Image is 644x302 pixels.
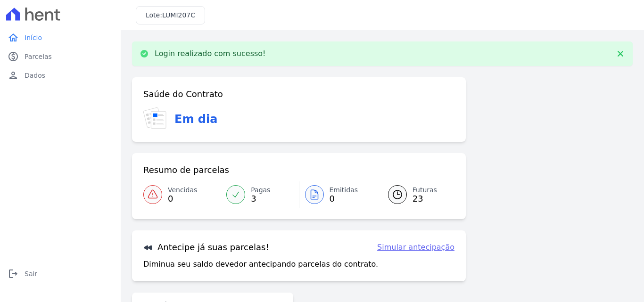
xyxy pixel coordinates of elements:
[251,195,270,203] span: 3
[162,11,195,19] span: LUMI207C
[143,181,221,208] a: Vencidas 0
[25,269,37,278] span: Sair
[330,195,358,203] span: 0
[168,195,197,203] span: 0
[155,49,266,58] p: Login realizado com sucesso!
[251,185,270,195] span: Pagas
[4,264,117,283] a: logoutSair
[143,242,269,253] h3: Antecipe já suas parcelas!
[25,71,45,80] span: Dados
[143,164,229,176] h3: Resumo de parcelas
[168,185,197,195] span: Vencidas
[8,268,19,279] i: logout
[25,33,42,42] span: Início
[377,181,454,208] a: Futuras 23
[413,185,437,195] span: Futuras
[146,10,195,20] h3: Lote:
[221,181,298,208] a: Pagas 3
[4,47,117,66] a: paidParcelas
[413,195,437,203] span: 23
[299,181,377,208] a: Emitidas 0
[4,66,117,85] a: personDados
[174,111,217,128] h3: Em dia
[8,51,19,62] i: paid
[4,28,117,47] a: homeInício
[8,32,19,43] i: home
[377,242,454,253] a: Simular antecipação
[143,89,223,100] h3: Saúde do Contrato
[143,259,378,270] p: Diminua seu saldo devedor antecipando parcelas do contrato.
[25,52,52,61] span: Parcelas
[8,70,19,81] i: person
[330,185,358,195] span: Emitidas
